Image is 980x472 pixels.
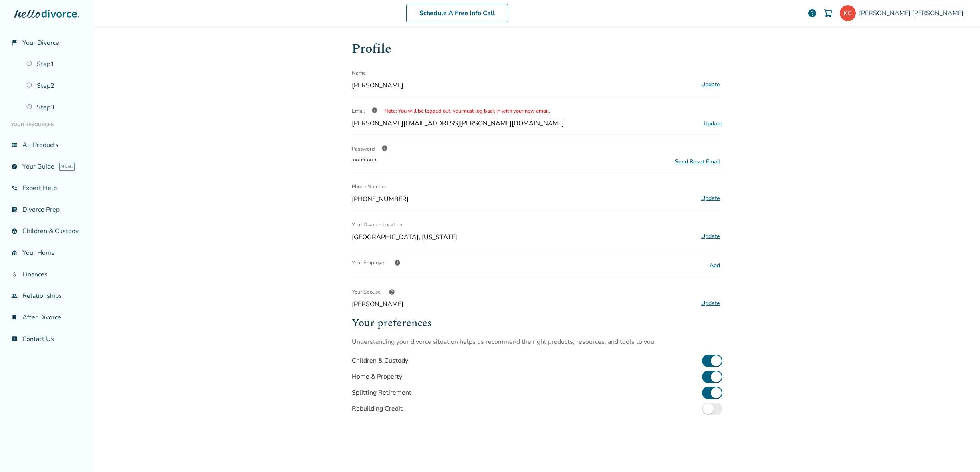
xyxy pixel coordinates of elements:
[381,145,388,151] span: info
[352,145,375,153] span: Password
[352,119,564,128] span: [PERSON_NAME][EMAIL_ADDRESS][PERSON_NAME][DOMAIN_NAME]
[11,293,18,299] span: group
[22,77,87,95] a: Step2
[807,8,817,18] a: help
[11,271,18,278] span: attach_money
[394,260,401,266] span: help
[704,120,722,127] span: Update
[6,200,87,219] a: list_alt_checkDivorce Prep
[6,179,87,197] a: phone_in_talkExpert Help
[352,195,696,204] span: [PHONE_NUMBER]
[707,260,722,271] button: Add
[11,40,18,46] span: flag_2
[11,250,18,256] span: garage_home
[352,217,402,233] span: Your Divorce Location
[59,163,75,171] span: AI beta
[11,163,18,170] span: explore
[11,314,18,321] span: bookmark_check
[22,55,87,73] a: Step1
[699,193,722,204] button: Update
[384,107,550,115] span: Note: You will be logged out, you must log back in with your new email.
[840,5,856,21] img: keith.crowder@gmail.com
[389,289,395,295] span: help
[6,287,87,305] a: groupRelationships
[6,265,87,284] a: attach_moneyFinances
[352,356,408,365] div: Children & Custody
[823,8,833,18] img: Cart
[859,9,967,18] span: [PERSON_NAME] [PERSON_NAME]
[675,158,720,165] div: Send Reset Email
[11,142,18,148] span: view_list
[6,222,87,240] a: account_childChildren & Custody
[352,39,722,59] h1: Profile
[6,34,87,52] a: flag_2Your Divorce
[352,337,722,346] p: Understanding your divorce situation helps us recommend the right products, resources, and tools ...
[699,231,722,242] button: Update
[11,185,18,191] span: phone_in_talk
[352,255,386,271] span: Your Employer
[352,388,411,397] div: Splitting Retirement
[699,298,722,309] button: Update
[6,330,87,348] a: chat_infoContact Us
[6,117,87,133] li: Your Resources
[673,157,722,166] button: Send Reset Email
[6,157,87,176] a: exploreYour GuideAI beta
[11,336,18,342] span: chat_info
[406,4,508,22] a: Schedule A Free Info Call
[352,300,696,309] span: [PERSON_NAME]
[22,98,87,117] a: Step3
[11,228,18,234] span: account_child
[6,244,87,262] a: garage_homeYour Home
[352,233,696,242] span: [GEOGRAPHIC_DATA], [US_STATE]
[352,81,696,90] span: [PERSON_NAME]
[22,38,59,47] span: Your Divorce
[699,79,722,90] button: Update
[352,372,402,381] div: Home & Property
[352,284,381,300] span: Your Spouse
[352,404,403,413] div: Rebuilding Credit
[352,65,366,81] span: Name
[352,103,722,119] div: Email
[6,136,87,154] a: view_listAll Products
[352,315,722,331] h2: Your preferences
[6,308,87,327] a: bookmark_checkAfter Divorce
[352,179,387,195] span: Phone Number
[940,434,980,472] iframe: Chat Widget
[371,107,378,113] span: info
[11,206,18,213] span: list_alt_check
